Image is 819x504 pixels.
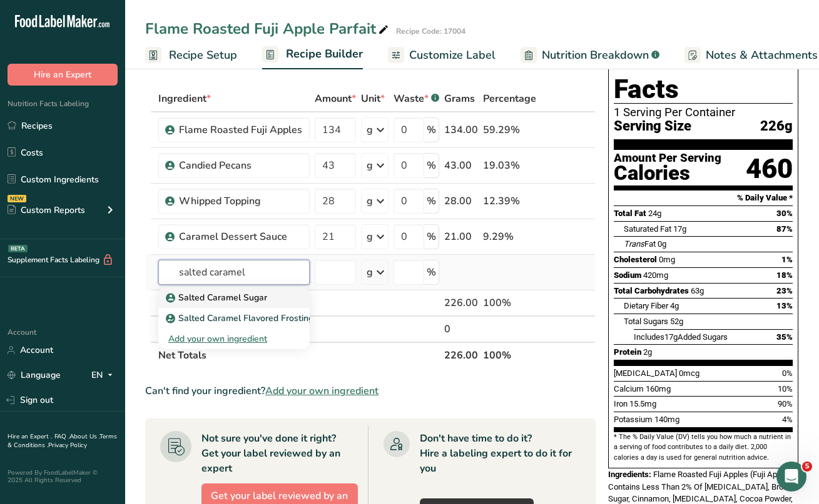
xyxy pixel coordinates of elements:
div: Don't have time to do it? Hire a labeling expert to do it for you [420,431,581,476]
div: Recipe Code: 17004 [396,26,465,37]
div: 134.00 [444,122,478,137]
span: Cholesterol [614,255,657,264]
h1: Nutrition Facts [614,46,793,104]
span: [MEDICAL_DATA] [614,368,677,378]
span: 0% [782,368,793,378]
span: Includes Added Sugars [634,332,728,342]
div: g [367,194,373,209]
span: Fat [624,239,656,249]
div: Calories [614,164,721,182]
div: Whipped Topping [179,194,302,209]
span: 18% [776,270,793,280]
div: 21.00 [444,229,478,244]
span: 63g [691,286,704,295]
span: Total Fat [614,209,646,218]
span: 24g [648,209,661,218]
span: 17g [664,332,678,342]
a: FAQ . [54,432,69,441]
div: BETA [8,245,28,252]
div: NEW [8,195,26,202]
div: g [367,265,373,280]
div: Powered By FoodLabelMaker © 2025 All Rights Reserved [8,469,118,484]
div: Add your own ingredient [158,329,310,349]
a: Notes & Attachments [684,41,818,69]
span: 90% [778,399,793,408]
div: Caramel Dessert Sauce [179,229,302,244]
span: Recipe Builder [286,46,363,62]
div: 12.39% [483,194,536,209]
span: Amount [315,91,356,106]
div: Waste [394,91,439,106]
iframe: Intercom live chat [776,462,806,492]
span: 4% [782,415,793,424]
span: Nutrition Breakdown [542,47,649,64]
span: Ingredient [158,91,211,106]
span: Dietary Fiber [624,301,668,310]
span: 140mg [654,415,679,424]
div: 1 Serving Per Container [614,106,793,119]
div: EN [91,368,118,383]
div: 0 [444,322,478,337]
div: 460 [746,152,793,185]
div: Candied Pecans [179,158,302,173]
span: Calcium [614,384,644,393]
span: 52g [670,317,683,326]
span: Total Carbohydrates [614,286,689,295]
div: 19.03% [483,158,536,173]
span: 15.5mg [629,399,656,408]
a: Recipe Builder [262,40,363,70]
span: Protein [614,347,641,357]
span: 13% [776,301,793,310]
div: Amount Per Serving [614,152,721,164]
div: 59.29% [483,122,536,137]
div: g [367,122,373,137]
a: Terms & Conditions . [8,432,117,450]
div: Custom Reports [8,204,85,217]
span: Potassium [614,415,653,424]
span: Saturated Fat [624,224,671,234]
a: Salted Caramel Sugar [158,287,310,308]
span: 10% [778,384,793,393]
span: Total Sugars [624,317,668,326]
a: Privacy Policy [48,441,87,450]
span: 0mcg [679,368,699,378]
span: 420mg [643,270,668,280]
span: Notes & Attachments [706,47,818,64]
input: Add Ingredient [158,260,310,285]
span: Iron [614,399,628,408]
span: Customize Label [409,47,496,64]
span: 160mg [646,384,671,393]
span: 0g [658,239,666,249]
div: Can't find your ingredient? [145,383,596,398]
a: Customize Label [388,41,496,69]
a: Hire an Expert . [8,432,52,441]
span: Unit [361,91,385,106]
span: 226g [760,119,793,134]
a: Recipe Setup [145,41,237,69]
span: Grams [444,91,475,106]
span: 0mg [659,255,675,264]
span: Recipe Setup [169,47,237,64]
a: About Us . [69,432,99,441]
button: Hire an Expert [8,64,118,86]
div: Add your own ingredient [168,332,300,345]
i: Trans [624,239,644,249]
span: 30% [776,209,793,218]
div: g [367,158,373,173]
section: % Daily Value * [614,190,793,205]
a: Language [8,364,61,386]
div: Flame Roasted Fuji Apples [179,122,302,137]
span: 87% [776,224,793,234]
span: Add your own ingredient [265,383,379,398]
span: 1% [781,255,793,264]
span: Percentage [483,91,536,106]
p: Salted Caramel Sugar [168,291,267,304]
div: Not sure you've done it right? Get your label reviewed by an expert [201,431,358,476]
section: * The % Daily Value (DV) tells you how much a nutrient in a serving of food contributes to a dail... [614,432,793,463]
th: 226.00 [442,342,481,368]
a: Salted Caramel Flavored Frosting (Pillsbury) [158,308,310,329]
div: g [367,229,373,244]
span: 17g [673,224,686,234]
div: 9.29% [483,229,536,244]
span: 4g [670,301,679,310]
